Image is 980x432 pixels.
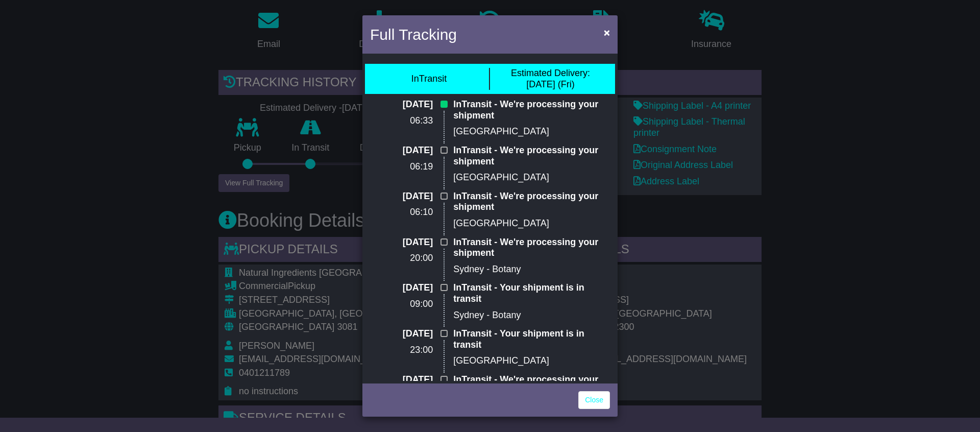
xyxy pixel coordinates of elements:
[370,207,433,218] p: 06:10
[370,23,457,46] h4: Full Tracking
[453,218,610,229] p: [GEOGRAPHIC_DATA]
[599,22,615,43] button: Close
[453,355,610,367] p: [GEOGRAPHIC_DATA]
[511,68,590,90] div: [DATE] (Fri)
[370,99,433,110] p: [DATE]
[453,126,610,137] p: [GEOGRAPHIC_DATA]
[370,161,433,173] p: 06:19
[453,99,610,121] p: InTransit - We're processing your shipment
[453,191,610,213] p: InTransit - We're processing your shipment
[453,374,610,396] p: InTransit - We're processing your shipment
[370,328,433,340] p: [DATE]
[511,68,590,78] span: Estimated Delivery:
[578,391,610,409] a: Close
[453,172,610,183] p: [GEOGRAPHIC_DATA]
[370,191,433,202] p: [DATE]
[370,253,433,264] p: 20:00
[370,299,433,310] p: 09:00
[453,237,610,259] p: InTransit - We're processing your shipment
[370,237,433,248] p: [DATE]
[453,264,610,275] p: Sydney - Botany
[453,310,610,321] p: Sydney - Botany
[453,282,610,304] p: InTransit - Your shipment is in transit
[370,345,433,356] p: 23:00
[411,74,447,85] div: InTransit
[453,328,610,350] p: InTransit - Your shipment is in transit
[370,282,433,294] p: [DATE]
[370,374,433,386] p: [DATE]
[453,145,610,167] p: InTransit - We're processing your shipment
[604,27,610,38] span: ×
[370,145,433,156] p: [DATE]
[370,115,433,127] p: 06:33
